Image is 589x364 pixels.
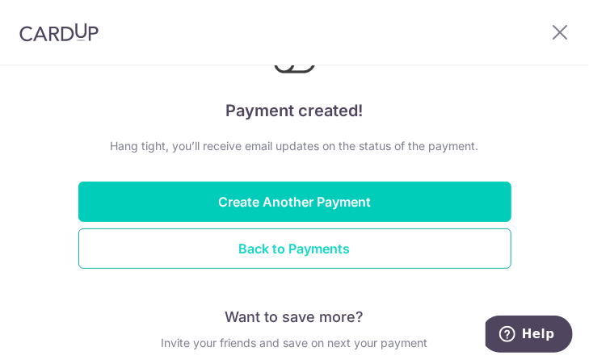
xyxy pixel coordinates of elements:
[78,136,511,156] p: Hang tight, you’ll receive email updates on the status of the payment.
[19,23,99,42] img: CardUp
[78,98,511,123] h4: Payment created!
[486,316,573,356] iframe: Opens a widget where you can find more information
[78,182,511,222] button: Create Another Payment
[78,333,511,353] p: Invite your friends and save on next your payment
[78,228,511,269] button: Back to Payments
[78,308,511,327] p: Want to save more?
